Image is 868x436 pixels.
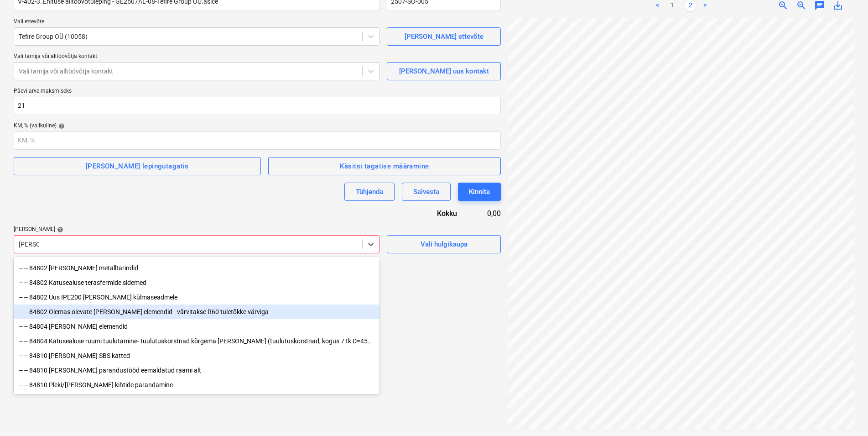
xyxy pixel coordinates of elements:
[822,392,868,436] iframe: Chat Widget
[356,186,383,198] div: Tühjenda
[344,183,395,201] button: Tühjenda
[14,378,379,392] div: -- -- 84810 Pleki/[PERSON_NAME] kihtide parandamine
[421,238,468,250] div: Vali hulgikaupa
[14,290,379,305] div: -- -- 84802 Uus IPE200 katuse raam külmaseadmele
[14,18,379,27] p: Vali ettevõte
[14,334,379,348] div: -- -- 84804 Katusealuse ruumi tuulutamine- tuulutuskorstnad kõrgema [PERSON_NAME] (tuulutuskorstn...
[14,348,379,363] div: -- -- 84810 Katuse SBS katted
[55,226,63,233] span: help
[14,122,501,130] div: KM, % (valikuline)
[14,53,379,62] p: Vali tarnija või alltöövõtja kontakt
[14,261,379,275] div: -- -- 84802 [PERSON_NAME] metalltarindid
[14,290,379,305] div: -- -- 84802 Uus IPE200 [PERSON_NAME] külmaseadmele
[458,183,501,201] button: Kinnita
[268,157,501,175] button: Käsitsi tagatise määramine
[14,348,379,363] div: -- -- 84810 [PERSON_NAME] SBS katted
[14,88,501,97] p: Päevi arve maksmiseks
[387,235,501,253] button: Vali hulgikaupa
[405,31,483,42] div: [PERSON_NAME] ettevõte
[14,157,261,175] button: [PERSON_NAME] lepingutagatis
[14,305,379,319] div: -- -- 84802 Olemas olevate [PERSON_NAME] elemendid - värvitakse R60 tuletõkke värviga
[14,378,379,392] div: -- -- 84810 Pleki/katuse kihtide parandamine
[57,123,65,129] span: help
[402,183,451,201] button: Salvesta
[14,363,379,378] div: -- -- 84810 Katuse parandustööd eemaldatud raami alt
[340,160,429,172] div: Käsitsi tagatise määramine
[86,160,189,172] div: [PERSON_NAME] lepingutagatis
[14,363,379,378] div: -- -- 84810 [PERSON_NAME] parandustööd eemaldatud raami alt
[14,319,379,334] div: -- -- 84804 [PERSON_NAME] elemendid
[14,275,379,290] div: -- -- 84802 Katusealuse terasfermide sidemed
[382,208,472,219] div: Kokku
[387,62,501,80] button: [PERSON_NAME] uus kontakt
[387,27,501,46] button: [PERSON_NAME] ettevõte
[413,186,439,198] div: Salvesta
[14,261,379,275] div: -- -- 84802 Katuse metalltarindid
[14,226,379,233] div: [PERSON_NAME]
[14,319,379,334] div: -- -- 84804 Katuse elemendid
[469,186,490,198] div: Kinnita
[14,131,501,150] input: KM, %
[472,208,501,219] div: 0,00
[14,97,501,115] input: Päevi arve maksmiseks
[399,65,489,77] div: [PERSON_NAME] uus kontakt
[14,305,379,319] div: -- -- 84802 Olemas olevate katuse elemendid - värvitakse R60 tuletõkke värviga
[14,334,379,348] div: -- -- 84804 Katusealuse ruumi tuulutamine- tuulutuskorstnad kõrgema katuse peale (tuulutuskorstna...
